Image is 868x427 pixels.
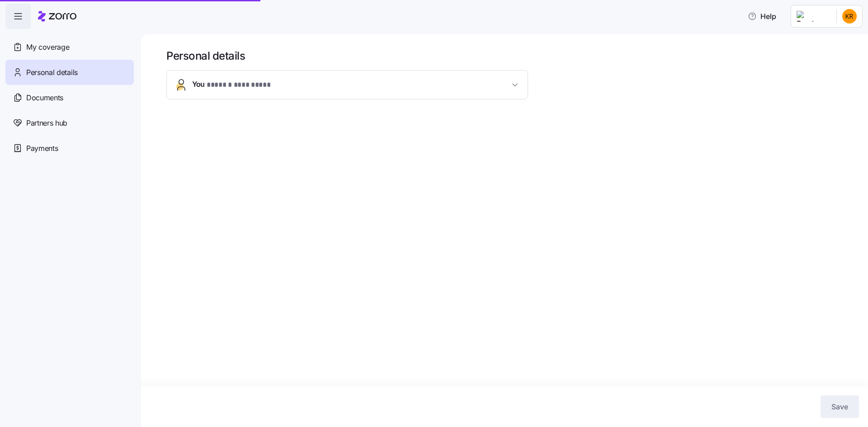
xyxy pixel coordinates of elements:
[26,67,78,78] span: Personal details
[5,136,134,161] a: Payments
[842,9,857,23] img: 0aac376d6632386b33433ade03d8957a
[748,11,776,22] span: Help
[26,143,58,154] span: Payments
[5,110,134,136] a: Partners hub
[5,34,134,60] a: My coverage
[26,117,67,129] span: Partners hub
[5,60,134,85] a: Personal details
[5,85,134,110] a: Documents
[26,92,63,103] span: Documents
[26,42,69,53] span: My coverage
[821,395,859,418] button: Save
[166,49,855,63] h1: Personal details
[741,7,783,25] button: Help
[192,79,278,91] span: You
[797,11,829,22] img: Employer logo
[831,401,848,412] span: Save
